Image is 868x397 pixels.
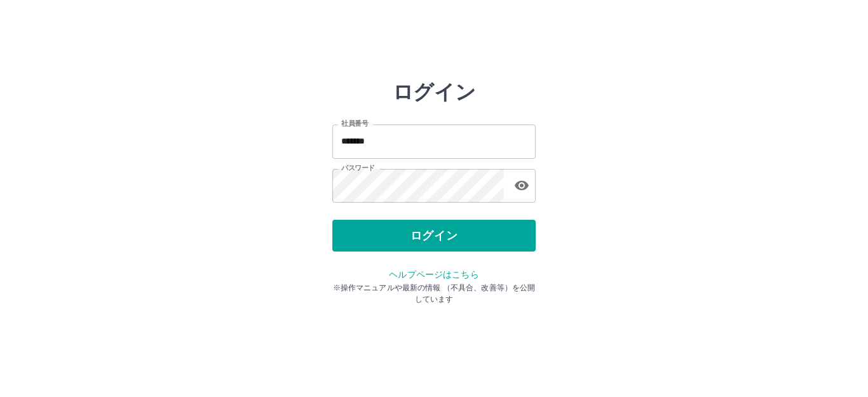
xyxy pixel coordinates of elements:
label: パスワード [341,163,375,173]
h2: ログイン [393,80,476,104]
a: ヘルプページはこちら [389,269,478,279]
p: ※操作マニュアルや最新の情報 （不具合、改善等）を公開しています [332,282,536,305]
label: 社員番号 [341,119,368,128]
button: ログイン [332,220,536,252]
